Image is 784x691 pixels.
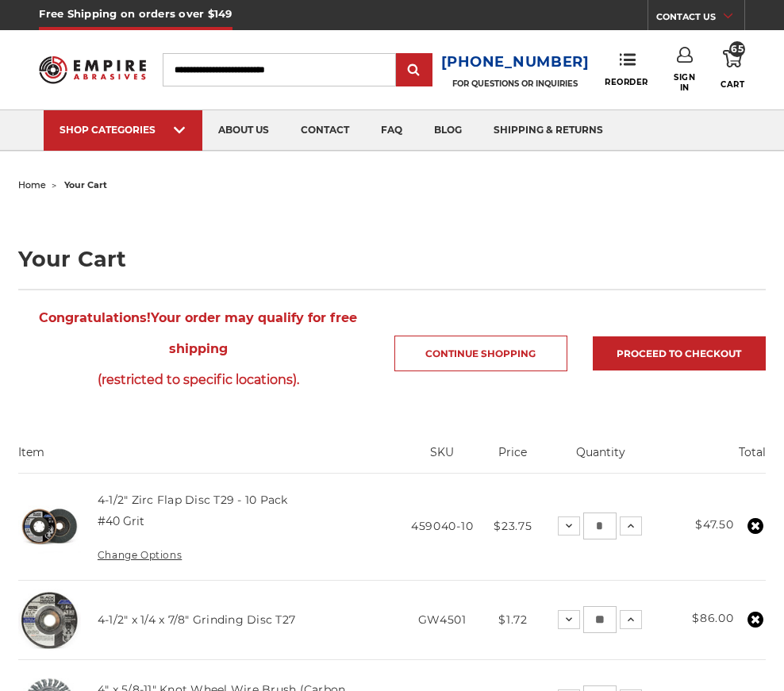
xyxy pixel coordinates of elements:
[398,444,486,473] th: SKU
[656,8,744,30] a: CONTACT US
[695,517,733,532] strong: $47.50
[494,519,532,533] span: $23.75
[662,444,765,473] th: Total
[398,55,430,86] input: Submit
[418,612,467,627] span: GW4501
[18,364,377,395] span: (restricted to specific locations).
[64,179,107,190] span: your cart
[285,110,365,151] a: contact
[18,179,46,190] a: home
[60,124,186,136] div: SHOP CATEGORIES
[98,612,295,627] a: 4-1/2" x 1/4 x 7/8" Grinding Disc T27
[441,79,590,89] p: FOR QUESTIONS OR INQUIRIES
[39,49,145,91] img: Empire Abrasives
[18,444,398,473] th: Item
[605,77,648,87] span: Reorder
[18,496,80,558] img: 4-1/2" Zirc Flap Disc T29 - 10 Pack
[39,310,151,325] strong: Congratulations!
[721,47,744,92] a: 65 Cart
[670,72,700,93] span: Sign In
[18,302,377,396] span: Your order may qualify for free shipping
[98,513,144,530] dd: #40 Grit
[18,248,765,270] h1: Your Cart
[605,52,648,86] a: Reorder
[18,589,80,651] img: BHA grinding wheels for 4.5 inch angle grinder
[486,444,540,473] th: Price
[540,444,662,473] th: Quantity
[441,51,590,74] a: [PHONE_NUMBER]
[98,549,182,561] a: Change Options
[98,493,288,507] a: 4-1/2" Zirc Flap Disc T29 - 10 Pack
[365,110,418,151] a: faq
[692,611,733,625] strong: $86.00
[478,110,619,151] a: shipping & returns
[729,41,745,57] span: 65
[394,336,567,371] a: Continue Shopping
[411,519,473,533] span: 459040-10
[418,110,478,151] a: blog
[593,336,766,370] a: Proceed to checkout
[721,79,744,90] span: Cart
[583,606,617,633] input: 4-1/2" x 1/4 x 7/8" Grinding Disc T27 Quantity:
[583,512,617,539] input: 4-1/2" Zirc Flap Disc T29 - 10 Pack Quantity:
[202,110,285,151] a: about us
[498,612,528,627] span: $1.72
